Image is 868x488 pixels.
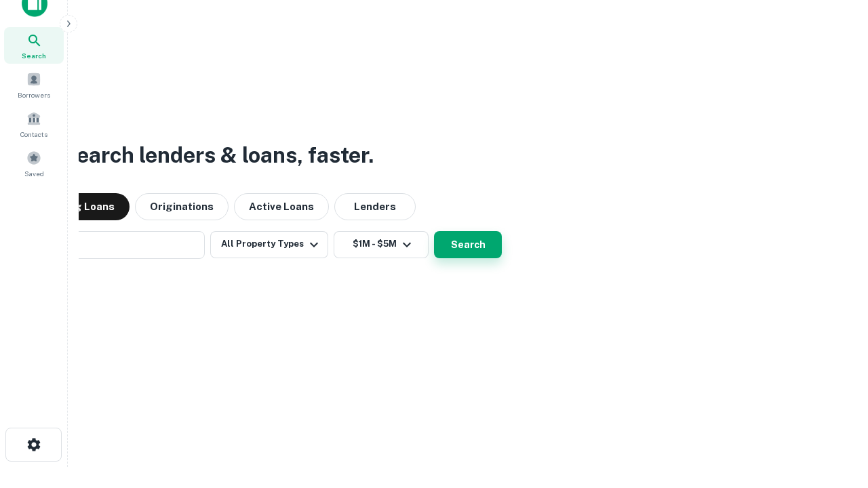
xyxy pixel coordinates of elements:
[4,106,64,142] a: Contacts
[4,27,64,64] a: Search
[234,193,329,220] button: Active Loans
[800,336,868,401] iframe: Chat Widget
[135,193,229,220] button: Originations
[62,139,374,171] h3: Search lenders & loans, faster.
[18,89,50,100] span: Borrowers
[22,50,46,61] span: Search
[24,168,44,179] span: Saved
[334,193,416,220] button: Lenders
[4,66,64,103] a: Borrowers
[4,145,64,182] a: Saved
[334,231,429,258] button: $1M - $5M
[210,231,328,258] button: All Property Types
[20,129,47,140] span: Contacts
[434,231,502,258] button: Search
